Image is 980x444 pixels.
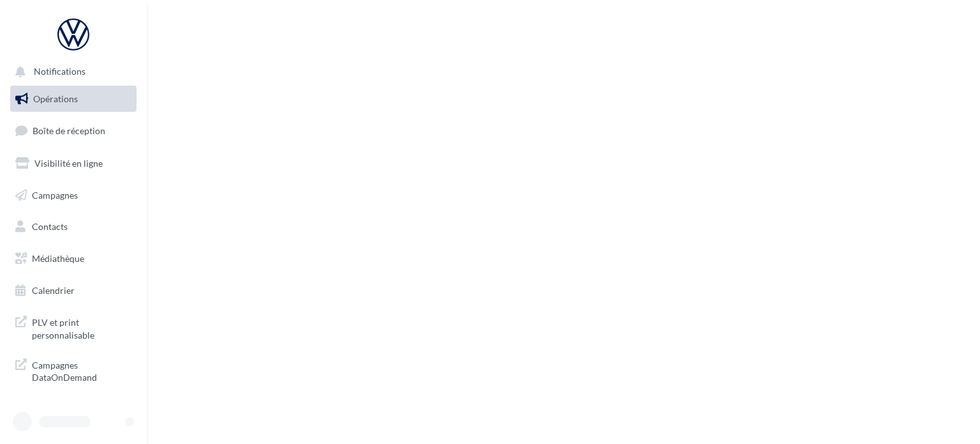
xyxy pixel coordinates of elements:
a: Campagnes [8,182,139,209]
span: Visibilité en ligne [34,158,103,169]
span: Campagnes DataOnDemand [32,356,131,384]
a: Contacts [8,213,139,240]
a: Boîte de réception [8,117,139,144]
span: PLV et print personnalisable [32,314,131,341]
span: Calendrier [32,285,75,296]
a: Visibilité en ligne [8,150,139,177]
a: Campagnes DataOnDemand [8,351,139,389]
span: Contacts [32,221,68,232]
span: Boîte de réception [33,125,105,136]
span: Médiathèque [32,253,84,264]
a: PLV et print personnalisable [8,309,139,346]
a: Médiathèque [8,245,139,272]
span: Campagnes [32,189,78,200]
span: Opérations [33,93,78,104]
a: Opérations [8,86,139,112]
span: Notifications [34,66,85,77]
a: Calendrier [8,277,139,304]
